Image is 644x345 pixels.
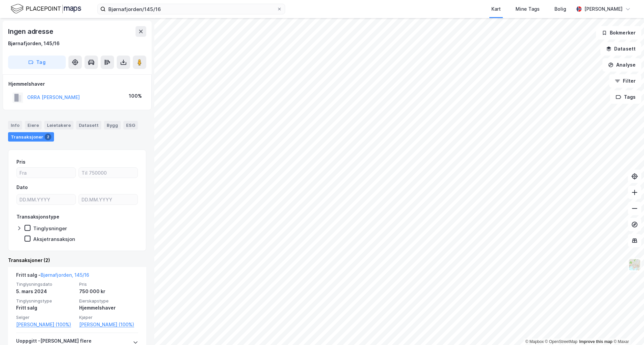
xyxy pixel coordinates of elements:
div: Aksjetransaksjon [33,236,75,242]
button: Tag [8,56,66,69]
div: 100% [129,92,142,100]
img: logo.f888ab2527a4732fd821a326f86c7f29.svg [11,3,81,15]
input: Søk på adresse, matrikkel, gårdeiere, leietakere eller personer [106,4,277,14]
div: Datasett [76,121,101,130]
div: Transaksjonstype [16,213,59,221]
div: Leietakere [44,121,73,130]
div: Info [8,121,22,130]
span: Tinglysningsdato [16,281,75,287]
div: 5. mars 2024 [16,287,75,295]
span: Selger [16,315,75,320]
input: Fra [17,168,75,178]
button: Analyse [602,58,641,72]
div: Eiere [25,121,42,130]
button: Datasett [600,42,641,56]
div: Bjørnafjorden, 145/16 [8,39,60,48]
div: 750 000 kr [79,287,138,295]
span: Kjøper [79,315,138,320]
div: Dato [16,183,28,191]
button: Filter [609,74,641,88]
div: Transaksjoner (2) [8,256,146,264]
a: [PERSON_NAME] (100%) [16,321,75,329]
div: Pris [16,158,25,166]
div: Kontrollprogram for chat [610,313,644,345]
div: Mine Tags [516,5,540,13]
a: Mapbox [525,339,544,344]
div: Tinglysninger [33,225,67,232]
div: Bygg [104,121,121,130]
div: Bolig [554,5,566,13]
a: OpenStreetMap [545,339,578,344]
div: Transaksjoner [8,132,54,142]
div: 2 [45,134,51,140]
div: Hjemmelshaver [8,80,146,88]
button: Bokmerker [596,26,641,39]
span: Tinglysningstype [16,298,75,304]
div: Kart [491,5,501,13]
button: Tags [610,90,641,104]
a: Improve this map [579,339,612,344]
input: Til 750000 [79,168,138,178]
span: Eierskapstype [79,298,138,304]
div: Hjemmelshaver [79,304,138,312]
input: DD.MM.YYYY [79,194,138,204]
iframe: Chat Widget [610,313,644,345]
div: Fritt salg [16,304,75,312]
div: Ingen adresse [8,26,54,37]
div: [PERSON_NAME] [584,5,623,13]
span: Pris [79,281,138,287]
a: [PERSON_NAME] (100%) [79,321,138,329]
img: Z [628,258,641,271]
div: Fritt salg - [16,271,89,282]
input: DD.MM.YYYY [17,194,75,204]
a: Bjørnafjorden, 145/16 [41,272,89,278]
div: ESG [123,121,138,130]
